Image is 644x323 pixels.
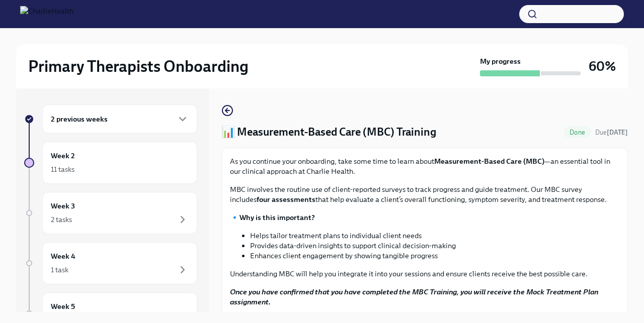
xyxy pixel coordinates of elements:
[230,287,598,306] strong: Once you have confirmed that you have completed the MBC Training, you will receive the Mock Treat...
[42,104,197,134] div: 2 previous weeks
[434,157,544,166] strong: Measurement-Based Care (MBC)
[230,184,619,204] p: MBC involves the routine use of client-reported surveys to track progress and guide treatment. Ou...
[250,241,619,251] li: Provides data-driven insights to support clinical decision-making
[51,114,108,125] h6: 2 previous weeks
[257,195,315,204] strong: four assessments
[239,213,315,222] strong: Why is this important?
[24,142,197,184] a: Week 211 tasks
[607,129,628,136] strong: [DATE]
[24,192,197,234] a: Week 32 tasks
[51,164,74,174] div: 11 tasks
[51,200,75,211] h6: Week 3
[595,128,628,137] span: August 13th, 2025 07:00
[230,156,619,176] p: As you continue your onboarding, take some time to learn about —an essential tool in our clinical...
[20,6,73,22] img: CharlieHealth
[480,56,521,66] strong: My progress
[563,129,591,136] span: Done
[51,301,75,312] h6: Week 5
[51,150,75,161] h6: Week 2
[230,269,619,279] p: Understanding MBC will help you integrate it into your sessions and ensure clients receive the be...
[51,265,68,275] div: 1 task
[230,212,619,223] p: 🔹
[250,231,619,241] li: Helps tailor treatment plans to individual client needs
[221,125,436,140] h4: 📊 Measurement-Based Care (MBC) Training
[595,129,628,136] span: Due
[24,242,197,284] a: Week 41 task
[250,251,619,261] li: Enhances client engagement by showing tangible progress
[589,57,616,75] h3: 60%
[28,56,249,76] h2: Primary Therapists Onboarding
[51,251,75,262] h6: Week 4
[51,214,72,225] div: 2 tasks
